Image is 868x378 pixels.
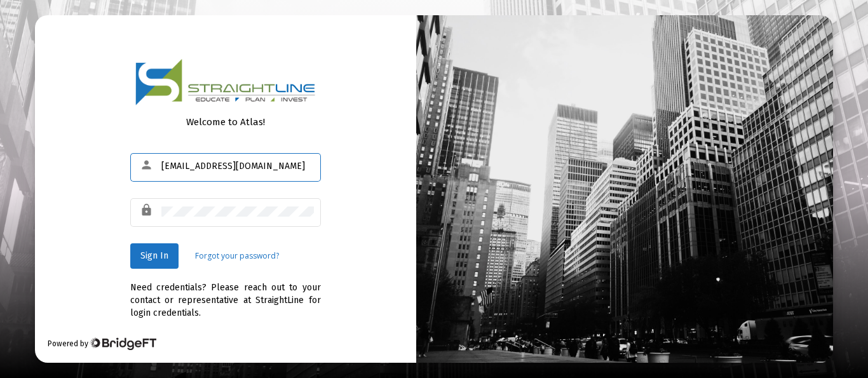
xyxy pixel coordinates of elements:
mat-icon: lock [140,203,155,218]
input: Email or Username [161,161,314,172]
button: Sign In [130,243,179,269]
img: Bridge Financial Technology Logo [90,337,156,350]
div: Welcome to Atlas! [130,116,321,128]
div: Powered by [48,337,156,350]
img: Logo [135,58,316,106]
mat-icon: person [140,158,155,173]
span: Sign In [140,250,168,261]
a: Forgot your password? [195,250,279,262]
div: Need credentials? Please reach out to your contact or representative at StraightLine for login cr... [130,269,321,320]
